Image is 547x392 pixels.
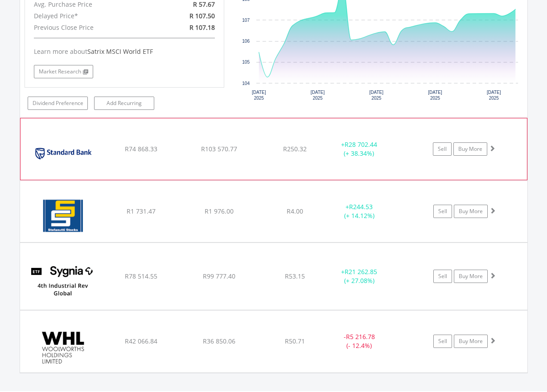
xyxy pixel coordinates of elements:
div: Delayed Price* [27,10,157,22]
div: Learn more about [34,47,215,56]
span: R1 976.00 [205,207,234,215]
img: EQU.ZA.WHL.png [25,322,101,370]
span: R78 514.55 [125,272,157,280]
a: Market Research [34,65,93,78]
img: EQU.ZA.SYG4IR.png [25,254,101,307]
text: 105 [242,60,250,65]
text: 104 [242,81,250,86]
span: Satrix MSCI World ETF [87,47,153,56]
span: R36 850.06 [203,337,235,345]
span: R4.00 [287,207,303,215]
span: R103 570.77 [201,145,237,153]
a: Dividend Preference [28,97,88,110]
a: Buy More [454,205,488,218]
a: Sell [433,205,452,218]
span: R99 777.40 [203,272,235,280]
a: Sell [433,142,452,156]
img: EQU.ZA.SBK.png [25,129,102,178]
text: [DATE] 2025 [252,90,266,101]
span: R244.53 [349,202,373,211]
span: R50.71 [285,337,305,345]
div: + (+ 14.12%) [326,202,393,220]
span: R42 066.84 [125,337,157,345]
span: R250.32 [283,145,307,153]
span: R 107.50 [189,12,215,20]
span: R 107.18 [189,23,215,32]
div: + (+ 27.08%) [326,267,393,285]
a: Add Recurring [94,97,154,110]
a: Buy More [454,270,488,283]
text: [DATE] 2025 [311,90,325,101]
span: R5 216.78 [346,332,375,341]
div: Previous Close Price [27,22,157,33]
text: [DATE] 2025 [428,90,442,101]
div: + (+ 38.34%) [325,140,392,158]
span: R21 262.85 [345,267,377,276]
text: 107 [242,18,250,23]
span: R53.15 [285,272,305,280]
img: EQU.ZA.SSK.png [25,192,101,240]
span: R28 702.44 [345,140,377,149]
a: Buy More [453,142,487,156]
span: R74 868.33 [125,145,157,153]
text: 106 [242,39,250,44]
span: R1 731.47 [127,207,156,215]
a: Sell [433,335,452,348]
a: Buy More [454,335,488,348]
a: Sell [433,270,452,283]
text: [DATE] 2025 [487,90,501,101]
div: - (- 12.4%) [326,332,393,350]
text: [DATE] 2025 [369,90,383,101]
